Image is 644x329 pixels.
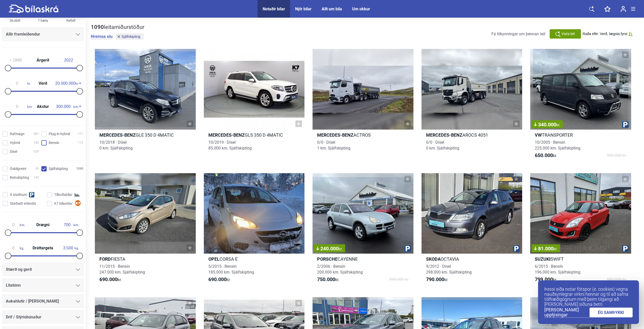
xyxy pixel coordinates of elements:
[535,152,553,158] b: 650.000
[313,173,413,287] a: 240.000kr.PorscheCAYENNE2/2006 · Bensín200.000 km. Sjálfskipting750.000kr.990.000 kr.
[10,166,26,171] span: Óskilgreint
[263,7,285,11] a: Notaðir bílar
[3,18,27,23] div: Skutbíll
[530,132,631,138] h2: TRANSPORTER
[607,277,627,283] span: 880.000 kr.
[49,140,59,145] span: Bensín
[562,31,575,37] span: Vista leit
[59,18,83,23] div: Rafbíll
[99,140,133,151] span: 10/2018 · Dísel 0 km. Sjálfskipting
[352,7,370,11] a: Um okkur
[339,247,343,251] span: kr.
[95,49,196,163] a: Mercedes-BenzGLE 350 D 4MATIC10/2018 · Dísel0 km. Sjálfskipting
[6,266,32,273] span: Stærð og gerð
[116,33,144,40] button: Sjálfskipting
[426,256,441,262] b: Skoda
[34,131,39,137] span: 387
[313,256,413,262] h2: CAYENNE
[583,32,633,36] button: Raða eftir: Verð, lægsta fyrst
[208,140,252,151] span: 10/2019 · Dísel 85.000 km. Sjálfskipting
[317,140,350,151] span: 0/0 · Dísel 1 km. Sjálfskipting
[535,264,580,275] span: 6/2015 · Bensín 196.000 km. Sjálfskipting
[55,81,79,86] span: kr.
[10,201,36,206] span: Staðsett erlendis
[10,175,29,180] span: Beinskipting
[10,149,17,154] span: Dísel
[99,264,145,275] span: 11/2015 · Bensín 247.000 km. Sjálfskipting
[91,24,145,31] div: leitarniðurstöður
[622,121,629,128] img: parking.png
[534,122,560,127] span: 340.000
[556,123,560,127] span: kr.
[389,277,409,283] span: 990.000 kr.
[62,246,79,250] span: kg.
[53,104,79,109] span: km.
[208,256,219,262] b: Opel
[7,81,31,86] span: kr.
[316,246,343,251] span: 240.000
[35,58,50,62] span: Árgerð
[99,132,136,138] b: Mercedes-Benz
[491,32,545,36] span: Fá tilkynningar um þennan leit
[10,192,27,197] span: Á staðnum
[317,264,363,275] span: 2/2006 · Bensín 200.000 km. Sjálfskipting
[6,298,59,305] span: Aukahlutir / [PERSON_NAME]
[534,246,557,251] span: 81.000
[99,256,111,262] b: Ford
[295,7,312,11] a: Nýir bílar
[208,277,231,283] span: kr.
[513,245,520,252] img: parking.png
[95,256,196,262] h2: FIESTA
[553,247,557,251] span: kr.
[422,173,522,287] a: SkodaOCTAVIA9/2012 · Dísel298.000 km. Sjálfskipting790.000kr.
[313,132,413,138] h2: ACTROS
[622,245,629,252] img: parking.png
[204,132,305,138] h2: GLS 350 D 4MATIC
[6,314,41,321] span: Drif / Stýrisbúnaður
[404,245,411,252] img: parking.png
[37,81,48,85] span: Verð
[31,18,55,23] div: 7 Sæta
[317,277,339,283] span: kr.
[99,276,118,282] b: 690.000
[317,132,353,138] b: Mercedes-Benz
[54,201,73,206] span: K7 bílasölur
[204,173,305,287] a: OpelCORSA E5/2015 · Bensín185.000 km. Sjálfskipting690.000kr.
[535,132,542,138] b: VW
[36,105,50,109] span: Akstur
[544,307,590,318] a: [PERSON_NAME] upplýsingar
[544,287,633,307] p: Þessi síða notar fótspor (e. cookies) vegna nauðsynlegrar virkni hennar og til að safna tölfræðig...
[54,192,72,197] span: Tilboðsbílar
[7,246,24,250] span: kg.
[535,276,553,282] b: 799.000
[61,223,79,227] span: km.
[6,31,40,38] span: Allir framleiðendur
[530,49,631,163] a: 340.000kr.VWTRANSPORTER10/2005 · Bensín225.000 km. Sjálfskipting650.000kr.990.000 kr.
[35,166,39,171] span: 59
[7,223,25,227] span: km.
[10,131,24,137] span: Rafmagn
[76,166,83,171] span: 1090
[95,173,196,287] a: FordFIESTA11/2015 · Bensín247.000 km. Sjálfskipting690.000kr.
[426,276,444,282] b: 790.000
[530,173,631,287] a: 81.000kr.SuzukiSWIFT6/2015 · Bensín196.000 km. Sjálfskipting799.000kr.880.000 kr.
[208,276,227,282] b: 690.000
[204,49,305,163] a: Mercedes-BenzGLS 350 D 4MATIC10/2019 · Dísel85.000 km. Sjálfskipting
[422,132,522,138] h2: AROCS 4051
[121,35,140,38] span: Sjálfskipting
[313,49,413,163] a: Mercedes-BenzACTROS0/0 · Dísel1 km. Sjálfskipting
[535,277,557,283] span: kr.
[426,132,462,138] b: Mercedes-Benz
[7,104,33,109] span: km.
[422,256,522,262] h2: OCTAVIA
[34,140,39,145] span: 183
[208,132,245,138] b: Mercedes-Benz
[31,246,54,250] span: Dráttargeta
[78,140,83,145] span: 112
[91,34,113,39] button: Hreinsa síu
[91,24,104,30] b: 1090
[78,131,83,137] span: 177
[583,32,627,36] span: Raða eftir: Verð, lægsta fyrst
[35,223,51,227] span: Drægni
